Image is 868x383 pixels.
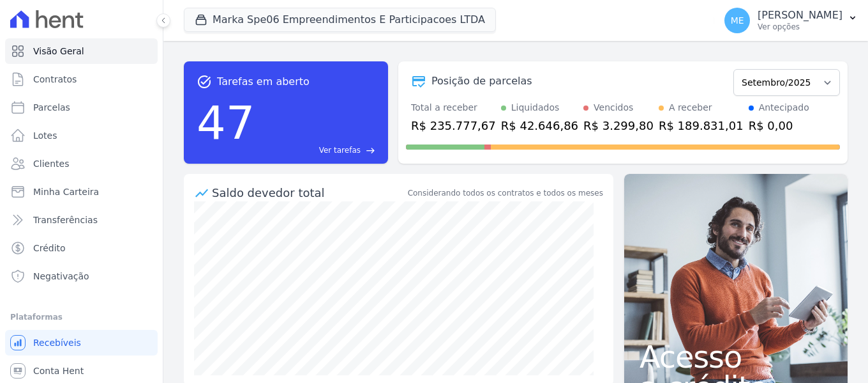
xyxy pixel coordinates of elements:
[669,101,712,114] div: A receber
[511,101,560,114] div: Liquidados
[33,270,89,283] span: Negativação
[5,66,158,92] a: Contratos
[33,185,99,198] span: Minha Carteira
[5,95,158,120] a: Parcelas
[659,117,744,134] div: R$ 189.831,01
[731,16,744,25] span: ME
[197,90,255,156] div: 47
[408,187,603,199] div: Considerando todos os contratos e todos os meses
[33,214,98,226] span: Transferências
[5,179,158,205] a: Minha Carteira
[10,309,153,325] div: Plataformas
[33,73,77,86] span: Contratos
[5,330,158,356] a: Recebíveis
[5,235,158,261] a: Crédito
[594,101,633,114] div: Vencidos
[411,117,496,134] div: R$ 235.777,67
[366,146,375,155] span: east
[33,129,57,142] span: Lotes
[33,157,69,170] span: Clientes
[501,117,578,134] div: R$ 42.646,86
[260,145,375,156] a: Ver tarefas east
[5,263,158,289] a: Negativação
[431,74,532,89] div: Posição de parcelas
[759,101,809,114] div: Antecipado
[749,117,809,134] div: R$ 0,00
[33,45,84,58] span: Visão Geral
[197,74,212,90] span: task_alt
[184,8,496,32] button: Marka Spe06 Empreendimentos E Participacoes LTDA
[411,101,496,114] div: Total a receber
[33,101,70,114] span: Parcelas
[714,3,868,38] button: ME [PERSON_NAME] Ver opções
[212,184,405,201] div: Saldo devedor total
[5,151,158,176] a: Clientes
[583,117,654,134] div: R$ 3.299,80
[5,123,158,148] a: Lotes
[319,145,361,156] span: Ver tarefas
[33,364,84,377] span: Conta Hent
[217,74,310,90] span: Tarefas em aberto
[33,336,81,349] span: Recebíveis
[5,38,158,64] a: Visão Geral
[640,341,832,372] span: Acesso
[5,207,158,233] a: Transferências
[33,242,66,254] span: Crédito
[758,9,842,22] p: [PERSON_NAME]
[758,22,842,32] p: Ver opções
